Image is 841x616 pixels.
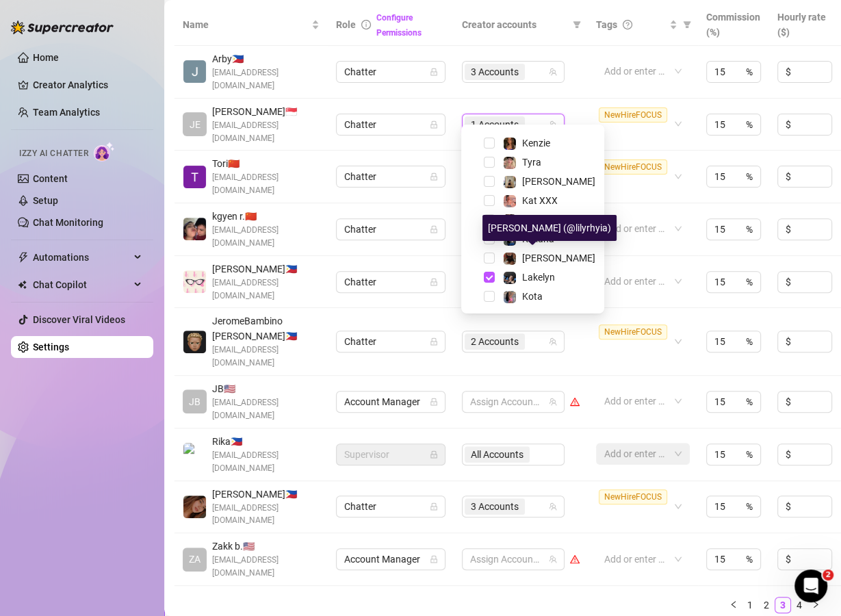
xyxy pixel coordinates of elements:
[344,114,437,135] span: Chatter
[775,597,791,613] li: 3
[792,598,807,613] a: 4
[769,4,840,46] th: Hourly rate ($)
[33,173,68,184] a: Content
[807,597,824,613] button: right
[430,337,438,346] span: lock
[549,398,557,406] span: team
[482,215,617,241] div: [PERSON_NAME] (@lilyrhyia)
[190,117,200,132] span: JE
[471,499,519,514] span: 3 Accounts
[183,17,309,32] span: Name
[683,21,691,29] span: filter
[212,381,320,396] span: JB 🇺🇸
[33,195,58,206] a: Setup
[549,337,557,346] span: team
[344,496,437,517] span: Chatter
[522,195,558,206] span: Kat XXX
[504,195,516,207] img: Kat XXX
[33,217,103,228] a: Chat Monitoring
[471,117,519,132] span: 1 Accounts
[18,252,29,263] span: thunderbolt
[484,176,495,187] span: Select tree node
[471,334,519,349] span: 2 Accounts
[212,487,320,502] span: [PERSON_NAME] 🇵🇭
[465,333,525,350] span: 2 Accounts
[484,291,495,302] span: Select tree node
[344,392,437,412] span: Account Manager
[573,21,581,29] span: filter
[212,261,320,277] span: [PERSON_NAME] 🇵🇭
[212,434,320,449] span: Rika 🇵🇭
[504,272,516,284] img: Lakelyn
[212,119,320,145] span: [EMAIL_ADDRESS][DOMAIN_NAME]
[183,443,206,465] img: Rika
[812,600,820,608] span: right
[33,52,59,63] a: Home
[183,270,206,293] img: Alexandra Latorre
[742,597,758,613] li: 1
[599,489,667,504] span: NewHireFOCUS
[522,138,550,149] span: Kenzie
[344,166,437,187] span: Chatter
[212,156,320,171] span: Tori 🇨🇳
[430,225,438,233] span: lock
[33,107,100,118] a: Team Analytics
[344,331,437,352] span: Chatter
[758,597,775,613] li: 2
[504,157,516,169] img: Tyra
[549,502,557,511] span: team
[504,176,516,188] img: Natasha
[570,397,580,407] span: warning
[212,554,320,580] span: [EMAIL_ADDRESS][DOMAIN_NAME]
[742,598,758,613] a: 1
[212,344,320,370] span: [EMAIL_ADDRESS][DOMAIN_NAME]
[522,157,541,168] span: Tyra
[212,51,320,66] span: Arby 🇵🇭
[484,253,495,264] span: Select tree node
[212,171,320,197] span: [EMAIL_ADDRESS][DOMAIN_NAME]
[183,166,206,188] img: Tori
[430,172,438,181] span: lock
[484,195,495,206] span: Select tree node
[522,176,595,187] span: [PERSON_NAME]
[11,21,114,34] img: logo-BBDzfeDw.svg
[430,278,438,286] span: lock
[430,502,438,511] span: lock
[570,554,580,564] span: warning
[376,13,422,38] a: Configure Permissions
[18,280,27,290] img: Chat Copilot
[725,597,742,613] button: left
[212,224,320,250] span: [EMAIL_ADDRESS][DOMAIN_NAME]
[33,342,69,352] a: Settings
[599,159,667,175] span: NewHireFOCUS
[484,157,495,168] span: Select tree node
[522,291,543,302] span: Kota
[212,502,320,528] span: [EMAIL_ADDRESS][DOMAIN_NAME]
[212,396,320,422] span: [EMAIL_ADDRESS][DOMAIN_NAME]
[522,272,555,283] span: Lakelyn
[791,597,807,613] li: 4
[465,64,525,80] span: 3 Accounts
[823,569,833,580] span: 2
[504,253,516,265] img: Lily Rhyia
[361,20,371,29] span: info-circle
[19,147,88,160] span: Izzy AI Chatter
[484,138,495,149] span: Select tree node
[549,555,557,563] span: team
[33,74,142,96] a: Creator Analytics
[430,398,438,406] span: lock
[471,64,519,79] span: 3 Accounts
[698,4,769,46] th: Commission (%)
[794,569,827,602] iframe: Intercom live chat
[504,291,516,303] img: Kota
[33,246,130,268] span: Automations
[522,253,595,264] span: [PERSON_NAME]
[462,17,567,32] span: Creator accounts
[549,120,557,129] span: team
[729,600,738,608] span: left
[344,549,437,569] span: Account Manager
[430,450,438,459] span: lock
[570,14,584,35] span: filter
[183,60,206,83] img: Arby
[212,66,320,92] span: [EMAIL_ADDRESS][DOMAIN_NAME]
